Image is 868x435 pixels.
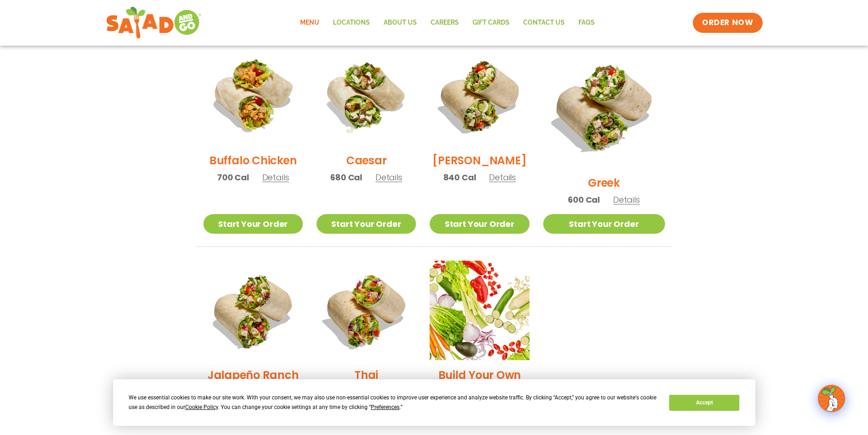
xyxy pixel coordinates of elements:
[443,171,476,183] span: 840 Cal
[424,12,466,33] a: Careers
[217,171,249,183] span: 700 Cal
[317,46,416,146] img: Product photo for Caesar Wrap
[702,17,753,28] span: ORDER NOW
[572,12,602,33] a: FAQs
[203,46,303,146] img: Product photo for Buffalo Chicken Wrap
[129,393,658,412] div: We use essential cookies to make our site work. With your consent, we may also use non-essential ...
[693,13,762,33] a: ORDER NOW
[203,261,303,360] img: Product photo for Jalapeño Ranch Wrap
[438,367,521,383] h2: Build Your Own
[543,214,665,234] a: Start Your Order
[430,46,529,146] img: Product photo for Cobb Wrap
[516,12,572,33] a: Contact Us
[430,261,529,360] img: Product photo for Build Your Own
[330,171,362,183] span: 680 Cal
[669,395,739,411] button: Accept
[432,152,526,168] h2: [PERSON_NAME]
[613,194,640,205] span: Details
[489,172,516,183] span: Details
[293,12,326,33] a: Menu
[113,379,755,426] div: Cookie Consent Prompt
[430,214,529,234] a: Start Your Order
[377,12,424,33] a: About Us
[317,261,416,360] img: Product photo for Thai Wrap
[209,152,296,168] h2: Buffalo Chicken
[106,5,202,41] img: new-SAG-logo-768×292
[317,214,416,234] a: Start Your Order
[262,172,289,183] span: Details
[819,386,844,411] img: wpChatIcon
[208,367,299,383] h2: Jalapeño Ranch
[466,12,516,33] a: GIFT CARDS
[371,404,400,410] span: Preferences
[543,46,665,168] img: Product photo for Greek Wrap
[568,194,600,206] span: 600 Cal
[346,152,387,168] h2: Caesar
[326,12,377,33] a: Locations
[203,214,303,234] a: Start Your Order
[588,175,620,191] h2: Greek
[185,404,218,410] span: Cookie Policy
[293,12,602,33] nav: Menu
[375,172,402,183] span: Details
[354,367,378,383] h2: Thai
